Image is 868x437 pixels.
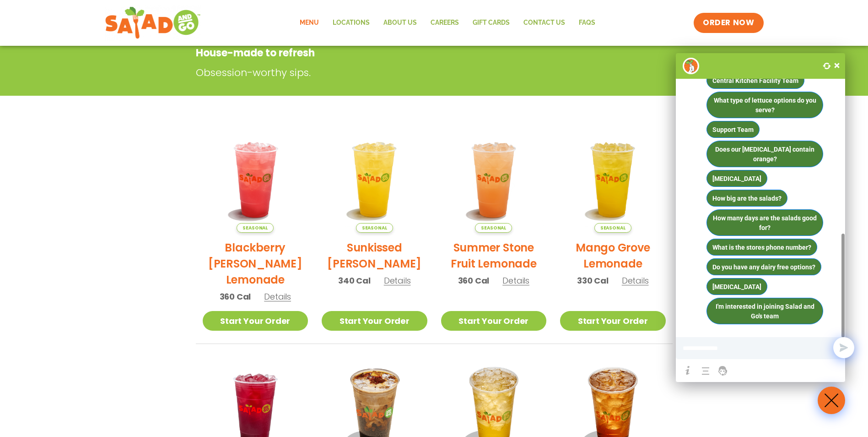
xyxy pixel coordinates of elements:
span: Seasonal [594,223,631,233]
span: How big are the salads? [706,190,787,207]
span: 330 Cal [577,274,609,287]
span: How many days are the salads good for? [706,209,823,236]
span: Seasonal [237,223,274,233]
h2: Mango Grove Lemonade [560,240,666,272]
a: ORDER NOW [694,13,763,33]
h2: Blackberry [PERSON_NAME] Lemonade [203,240,308,288]
a: Support [716,363,730,378]
a: About Us [377,12,424,33]
a: Start Your Order [441,311,547,331]
span: Details [264,291,291,302]
img: wpChatIcon [683,58,699,74]
a: Help [680,363,695,378]
img: Product photo for Blackberry Bramble Lemonade [203,127,308,233]
nav: Menu [293,12,602,33]
a: Chat [697,361,713,377]
button: Send [833,337,854,358]
div: Reset [820,59,834,72]
span: [MEDICAL_DATA] [706,170,767,187]
span: What is the stores phone number? [706,239,817,256]
span: Details [384,275,411,286]
span: Seasonal [356,223,393,233]
a: Contact Us [517,12,572,33]
span: [MEDICAL_DATA] [706,278,767,295]
a: Start Your Order [203,311,308,331]
a: Start Your Order [322,311,427,331]
span: 360 Cal [458,274,490,287]
p: Obsession-worthy sips. [196,65,603,80]
a: GIFT CARDS [466,12,517,33]
span: What type of lettuce options do you serve? [706,92,823,118]
span: 360 Cal [220,290,251,303]
span: Do you have any dairy free options? [706,258,821,275]
a: Start Your Order [560,311,666,331]
a: FAQs [572,12,602,33]
a: Locations [326,12,377,33]
span: Does our [MEDICAL_DATA] contain orange? [706,141,823,167]
a: Menu [293,12,326,33]
span: Details [622,275,649,286]
span: Details [502,275,529,286]
h2: Sunkissed [PERSON_NAME] [322,240,427,272]
img: new-SAG-logo-768×292 [105,5,201,41]
img: Product photo for Mango Grove Lemonade [560,127,666,233]
h2: Summer Stone Fruit Lemonade [441,240,547,272]
span: I'm interested in joining Salad and Go's team [706,298,823,324]
span: Support Team [706,121,760,138]
img: wpChatIcon [819,388,844,413]
img: Product photo for Summer Stone Fruit Lemonade [441,127,547,233]
span: Seasonal [475,223,512,233]
span: ORDER NOW [703,17,754,28]
span: Central Kitchen Facility Team [706,72,804,89]
a: Careers [424,12,466,33]
span: 340 Cal [338,274,371,287]
img: Product photo for Sunkissed Yuzu Lemonade [322,127,427,233]
p: House-made to refresh [196,45,599,60]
